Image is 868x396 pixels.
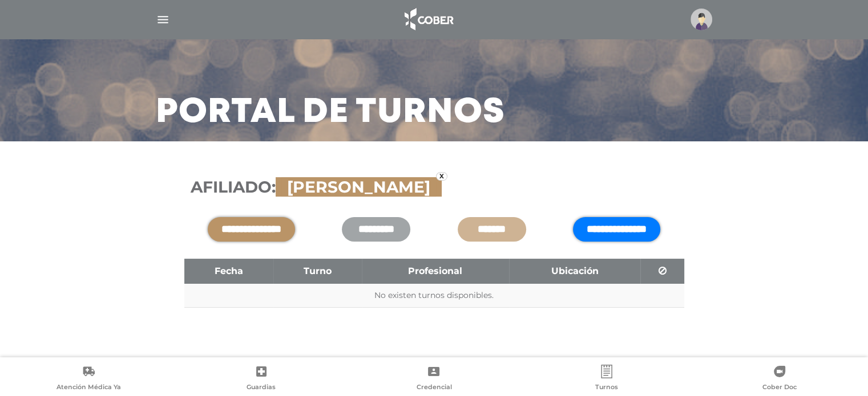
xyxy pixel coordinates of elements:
span: Atención Médica Ya [56,383,121,393]
th: Fecha [184,259,274,284]
span: [PERSON_NAME] [281,177,436,197]
th: Ubicación [509,259,641,284]
h3: Afiliado: [191,178,678,197]
a: Credencial [348,365,520,394]
h3: Portal de turnos [156,98,505,128]
th: Profesional [362,259,509,284]
span: Credencial [416,383,451,393]
a: Turnos [520,365,693,394]
a: Atención Médica Ya [2,365,175,394]
a: Cober Doc [693,365,866,394]
span: Turnos [595,383,618,393]
span: Cober Doc [762,383,797,393]
th: Turno [273,259,362,284]
a: Guardias [175,365,348,394]
img: logo_cober_home-white.png [398,6,458,33]
img: profile-placeholder.svg [691,9,712,30]
a: x [436,172,447,181]
span: Guardias [247,383,276,393]
img: Cober_menu-lines-white.svg [156,13,170,27]
td: No existen turnos disponibles. [184,284,684,308]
